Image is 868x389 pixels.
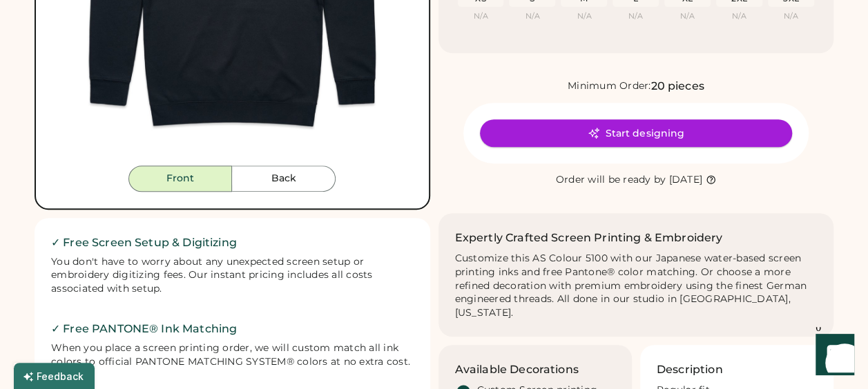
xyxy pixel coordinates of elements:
div: N/A [667,12,708,20]
iframe: Front Chat [802,327,862,386]
h2: ✓ Free PANTONE® Ink Matching [51,321,414,337]
button: Back [232,166,336,192]
div: When you place a screen printing order, we will custom match all ink colors to official PANTONE M... [51,341,414,369]
div: 20 pieces [650,78,704,94]
div: N/A [615,12,656,20]
div: N/A [719,12,760,20]
div: Minimum Order: [568,79,651,93]
div: [DATE] [668,173,702,187]
div: Order will be ready by [556,173,666,187]
div: N/A [563,12,604,20]
h3: Description [657,361,723,378]
button: Start designing [480,119,792,147]
div: N/A [461,12,501,20]
div: N/A [771,12,811,20]
h2: Expertly Crafted Screen Printing & Embroidery [455,230,723,246]
button: Front [128,166,232,192]
h2: ✓ Free Screen Setup & Digitizing [51,235,414,251]
h3: Available Decorations [455,361,579,378]
div: N/A [512,12,552,20]
div: You don't have to worry about any unexpected screen setup or embroidery digitizing fees. Our inst... [51,255,414,297]
div: Customize this AS Colour 5100 with our Japanese water-based screen printing inks and free Pantone... [455,252,818,320]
